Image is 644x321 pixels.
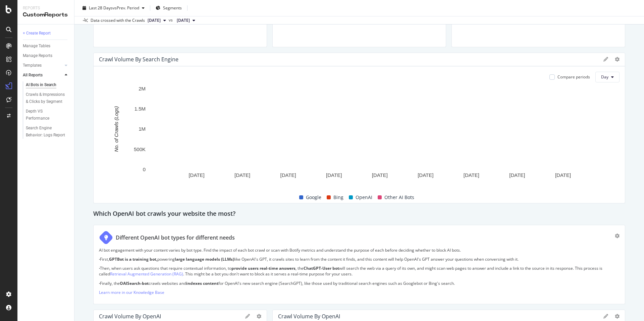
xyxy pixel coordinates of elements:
[304,265,339,271] strong: ChatGPT-User bot
[23,43,50,50] div: Manage Tables
[280,172,296,178] text: [DATE]
[99,56,178,63] div: Crawl Volume By Search Engine
[333,193,343,201] span: Bing
[174,16,198,24] button: [DATE]
[23,72,63,79] a: All Reports
[557,74,590,80] div: Compare periods
[134,146,146,152] text: 500K
[145,16,169,24] button: [DATE]
[26,91,66,105] div: Crawls & Impressions & Clicks by Segment
[80,3,147,13] button: Last 28 DaysvsPrev. Period
[26,125,69,139] a: Search Engine Behavior: Logs Report
[99,290,164,295] a: Learn more in our Knowledge Base
[23,43,69,50] a: Manage Tables
[26,91,69,105] a: Crawls & Impressions & Clicks by Segment
[23,62,42,69] div: Templates
[509,172,525,178] text: [DATE]
[99,280,620,286] p: Finally, the crawls websites and for OpenAI's new search engine (SearchGPT), like those used by t...
[23,52,69,59] a: Manage Reports
[189,172,204,178] text: [DATE]
[113,5,139,11] span: vs Prev. Period
[93,53,625,203] div: Crawl Volume By Search EngineCompare periodsDayA chart.GoogleBingOpenAIOther AI Bots
[23,72,43,79] div: All Reports
[326,172,342,178] text: [DATE]
[91,17,145,23] div: Data crossed with the Crawls
[23,30,69,37] a: + Create Report
[418,172,433,178] text: [DATE]
[23,62,63,69] a: Templates
[26,108,69,122] a: Depth VS Performance
[99,247,620,253] p: AI bot engagement with your content varies by bot type. Find the impact of each bot crawl or scan...
[93,209,625,219] div: Which OpenAI bot crawls your website the most?
[99,256,620,262] p: First, powering like OpenAI's GPT, it crawls sites to learn from the content it finds, and this c...
[169,17,174,23] span: vs
[148,17,161,23] span: 2025 Sep. 7th
[175,256,234,262] strong: large language models (LLMs)
[163,5,182,11] span: Segments
[93,209,235,219] h2: Which OpenAI bot crawls your website the most?
[99,313,161,320] div: Crawl Volume by OpenAI
[116,234,235,242] div: Different OpenAI bot types for different needs
[99,265,100,271] strong: ·
[89,5,113,11] span: Last 28 Days
[615,234,620,238] div: gear
[464,172,479,178] text: [DATE]
[99,256,100,262] strong: ·
[110,271,183,277] a: Retrieval Augmented Generation (RAG)
[595,72,620,82] button: Day
[113,106,119,152] text: No. of Crawls (Logs)
[306,193,321,201] span: Google
[278,313,340,320] div: Crawl Volume by OpenAI
[120,280,149,286] strong: OAISearch-bot
[26,81,56,88] div: AI Bots in Search
[93,225,625,304] div: Different OpenAI bot types for different needsAI bot engagement with your content varies by bot t...
[99,280,100,286] strong: ·
[26,108,63,122] div: Depth VS Performance
[23,5,69,11] div: Reports
[153,3,184,13] button: Segments
[177,17,190,23] span: 2025 Aug. 10th
[135,106,146,112] text: 1.5M
[26,81,69,88] a: AI Bots in Search
[234,172,250,178] text: [DATE]
[99,265,620,277] p: Then, when users ask questions that require contextual information, to , the will search the web ...
[109,256,157,262] strong: GPTBot is a training bot,
[555,172,571,178] text: [DATE]
[99,85,614,186] svg: A chart.
[601,74,608,80] span: Day
[372,172,388,178] text: [DATE]
[139,86,146,91] text: 2M
[186,280,218,286] strong: indexes content
[23,11,69,19] div: CustomReports
[384,193,414,201] span: Other AI Bots
[26,125,65,139] div: Search Engine Behavior: Logs Report
[356,193,372,201] span: OpenAI
[23,52,52,59] div: Manage Reports
[231,265,296,271] strong: provide users real-time answers
[143,167,146,172] text: 0
[139,126,146,132] text: 1M
[23,30,51,37] div: + Create Report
